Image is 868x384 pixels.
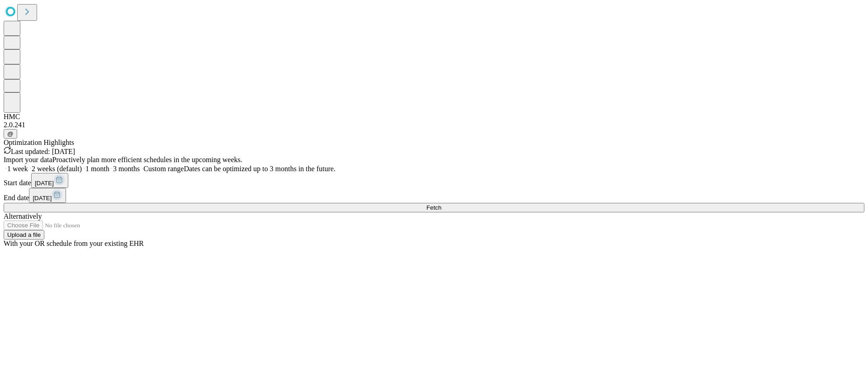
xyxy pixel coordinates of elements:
span: [DATE] [33,195,52,202]
button: @ [4,129,17,139]
span: Dates can be optimized up to 3 months in the future. [184,165,335,173]
span: @ [7,130,14,137]
span: With your OR schedule from your existing EHR [4,240,144,247]
span: Alternatively [4,212,42,220]
span: 1 month [85,165,109,173]
div: Start date [4,173,864,188]
span: Proactively plan more efficient schedules in the upcoming weeks. [52,156,242,163]
span: Import your data [4,156,52,163]
span: 2 weeks (default) [32,165,82,173]
span: Optimization Highlights [4,139,74,146]
button: [DATE] [29,188,66,203]
span: [DATE] [35,180,54,187]
span: Fetch [426,204,441,211]
span: Custom range [143,165,184,173]
button: Fetch [4,203,864,212]
button: [DATE] [31,173,68,188]
span: 3 months [113,165,140,173]
div: HMC [4,113,864,121]
span: Last updated: [DATE] [11,148,75,155]
span: 1 week [7,165,28,173]
div: End date [4,188,864,203]
div: 2.0.241 [4,121,864,129]
button: Upload a file [4,230,44,240]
